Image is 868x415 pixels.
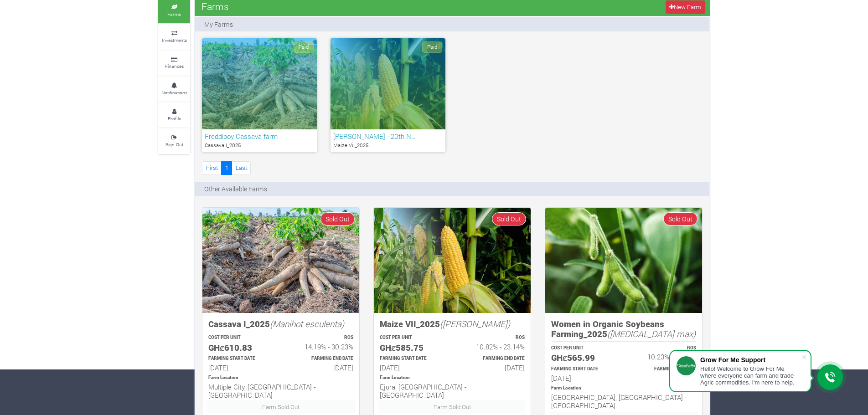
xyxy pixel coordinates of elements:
h6: [DATE] [289,364,353,372]
a: Notifications [158,77,190,102]
p: ROS [632,345,696,352]
h5: GHȼ585.75 [380,343,444,353]
h6: 14.19% - 30.23% [289,343,353,351]
h5: GHȼ565.99 [551,353,615,363]
i: ([MEDICAL_DATA] max) [607,328,696,339]
small: Sign Out [165,141,183,148]
p: Location of Farm [208,374,353,381]
p: Cassava I_2025 [205,142,314,149]
p: ROS [460,334,525,341]
p: Estimated Farming Start Date [551,366,615,373]
p: ROS [289,334,353,341]
h6: [PERSON_NAME] - 20th N… [333,132,443,140]
h6: [DATE] [632,374,696,382]
img: growforme image [202,208,359,313]
p: Location of Farm [380,374,525,381]
a: Paid Freddiboy Cassava farm Cassava I_2025 [202,38,317,152]
small: Investments [162,37,187,43]
h6: [DATE] [551,374,615,382]
p: Estimated Farming End Date [632,366,696,373]
span: Sold Out [663,212,697,225]
a: Investments [158,24,190,49]
small: Profile [168,115,181,122]
img: growforme image [374,208,531,313]
p: Location of Farm [551,385,696,392]
h6: Ejura, [GEOGRAPHIC_DATA] - [GEOGRAPHIC_DATA] [380,383,525,399]
h6: [DATE] [208,364,273,372]
small: Finances [165,63,184,69]
a: New Farm [666,0,705,14]
h6: Multiple City, [GEOGRAPHIC_DATA] - [GEOGRAPHIC_DATA] [208,383,353,399]
small: Farms [167,11,181,17]
p: COST PER UNIT [551,345,615,352]
p: My Farms [204,20,233,29]
p: Estimated Farming End Date [289,355,353,362]
div: Grow For Me Support [700,356,801,364]
h6: 10.23% - 23.48% [632,353,696,361]
nav: Page Navigation [202,161,251,174]
a: 1 [221,161,232,174]
span: Paid [422,41,442,53]
h5: Women in Organic Soybeans Farming_2025 [551,319,696,339]
h5: Cassava I_2025 [208,319,353,329]
a: Sign Out [158,128,190,154]
a: Finances [158,51,190,76]
a: Last [232,161,251,174]
h6: 10.82% - 23.14% [460,343,525,351]
p: Estimated Farming Start Date [380,355,444,362]
p: COST PER UNIT [208,334,273,341]
span: Paid [294,41,314,53]
h6: [DATE] [380,364,444,372]
a: Paid [PERSON_NAME] - 20th N… Maize Vii_2025 [331,38,445,152]
i: ([PERSON_NAME]) [440,318,510,329]
div: Hello! Welcome to Grow For Me where everyone can farm and trade Agric commodities. I'm here to help. [700,365,801,386]
a: Profile [158,102,190,128]
p: Estimated Farming End Date [460,355,525,362]
span: Sold Out [320,212,355,225]
h5: Maize VII_2025 [380,319,525,329]
span: Sold Out [492,212,526,225]
p: Estimated Farming Start Date [208,355,273,362]
h6: [DATE] [460,364,525,372]
h5: GHȼ610.83 [208,343,273,353]
i: (Manihot esculenta) [270,318,344,329]
h6: Freddiboy Cassava farm [205,132,314,140]
img: growforme image [545,208,702,313]
a: First [202,161,222,174]
small: Notifications [161,89,187,96]
p: Other Available Farms [204,184,267,194]
h6: [GEOGRAPHIC_DATA], [GEOGRAPHIC_DATA] - [GEOGRAPHIC_DATA] [551,393,696,410]
p: COST PER UNIT [380,334,444,341]
p: Maize Vii_2025 [333,142,443,149]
